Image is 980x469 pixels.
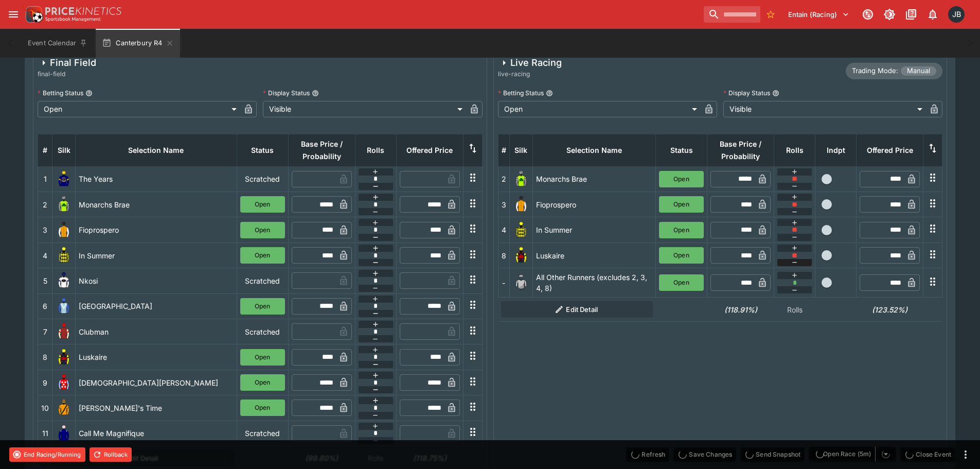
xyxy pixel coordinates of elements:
img: runner 6 [56,298,72,315]
button: Display Status [312,90,319,97]
img: PriceKinetics [45,7,121,15]
td: All Other Runners (excludes 2, 3, 4, 8) [532,268,656,298]
th: Base Price / Probability [288,134,355,166]
img: blank-silk.png [513,274,529,291]
th: Independent [815,134,857,166]
button: Documentation [902,5,920,24]
p: Display Status [723,89,770,97]
img: runner 4 [513,222,529,238]
td: 1 [38,166,52,192]
div: Visible [263,101,466,117]
button: Open [240,374,285,391]
span: final-field [38,69,96,79]
td: Monarchs Brae [76,192,237,217]
div: Visible [723,101,926,117]
img: runner 11 [56,425,72,442]
p: Rolls [777,304,812,315]
p: Trading Mode: [852,66,898,76]
button: Open [659,247,704,264]
button: Connected to PK [859,5,877,24]
td: [DEMOGRAPHIC_DATA][PERSON_NAME] [76,370,237,395]
td: 7 [38,319,52,344]
td: 10 [38,395,52,421]
button: Select Tenant [782,6,856,23]
p: Scratched [240,173,285,184]
td: 8 [498,242,509,268]
td: 4 [38,242,52,268]
button: Display Status [772,90,779,97]
p: Display Status [263,89,310,97]
button: Betting Status [85,90,93,97]
button: Open [240,247,285,264]
img: PriceKinetics Logo [23,4,43,25]
td: The Years [76,166,237,192]
button: Open [240,196,285,213]
button: Open [659,274,704,291]
td: [PERSON_NAME]'s Time [76,395,237,421]
img: runner 2 [513,171,529,187]
p: Betting Status [498,89,544,97]
div: Open [38,101,240,117]
input: search [704,6,760,23]
span: live-racing [498,69,562,79]
img: runner 5 [56,272,72,289]
button: Open [659,222,704,238]
div: Final Field [38,57,96,69]
th: # [38,134,52,166]
td: 6 [38,293,52,319]
th: # [498,134,509,166]
th: Silk [52,134,76,166]
td: Clubman [76,319,237,344]
button: Open [240,399,285,416]
div: Open [498,101,701,117]
img: Sportsbook Management [45,17,101,22]
img: runner 2 [56,196,72,213]
img: runner 8 [56,349,72,366]
td: [GEOGRAPHIC_DATA] [76,293,237,319]
td: Luskaire [532,242,656,268]
div: Josh Brown [948,6,965,23]
td: In Summer [532,217,656,242]
h6: (123.52%) [860,304,920,315]
button: Open [659,196,704,213]
td: 8 [38,344,52,370]
span: Manual [901,66,936,76]
button: Canterbury R4 [96,29,180,58]
td: Call Me Magnifique [76,421,237,446]
td: 11 [38,421,52,446]
th: Status [237,134,288,166]
img: runner 8 [513,247,529,264]
th: Offered Price [396,134,463,166]
th: Silk [509,134,532,166]
td: In Summer [76,242,237,268]
img: runner 3 [56,222,72,238]
div: split button [809,447,896,461]
button: Open [659,171,704,187]
p: Scratched [240,275,285,286]
img: runner 3 [513,196,529,213]
img: runner 4 [56,247,72,264]
th: Rolls [774,134,815,166]
button: No Bookmarks [762,6,779,23]
th: Selection Name [76,134,237,166]
td: Nkosi [76,268,237,293]
td: Fioprospero [532,192,656,217]
th: Offered Price [857,134,923,166]
h6: (118.91%) [710,304,771,315]
th: Base Price / Probability [707,134,774,166]
p: Scratched [240,428,285,439]
img: runner 1 [56,171,72,187]
div: Live Racing [498,57,562,69]
button: Open [240,349,285,366]
td: 9 [38,370,52,395]
button: End Racing/Running [9,447,85,462]
td: Fioprospero [76,217,237,242]
button: more [959,448,972,461]
td: 2 [38,192,52,217]
button: Rollback [90,447,132,462]
td: 3 [38,217,52,242]
button: Edit Detail [501,301,653,318]
button: Open [240,298,285,315]
button: Event Calendar [22,29,94,58]
td: Luskaire [76,344,237,370]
